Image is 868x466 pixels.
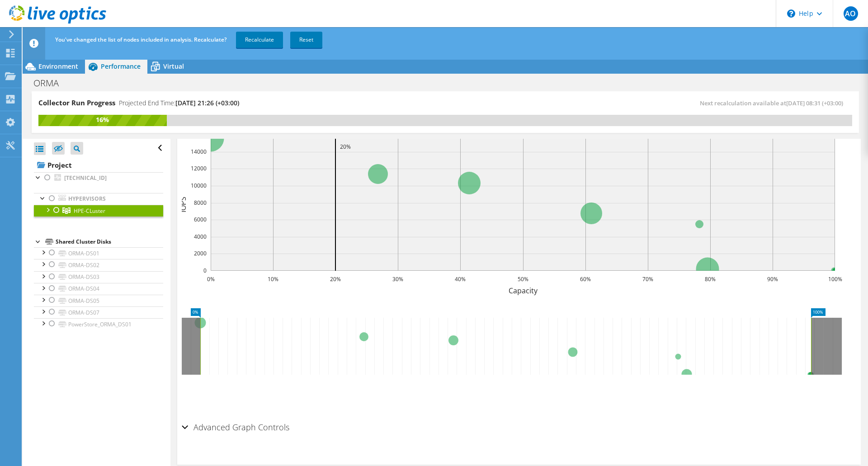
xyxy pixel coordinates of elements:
text: 8000 [194,199,207,207]
span: Virtual [163,62,184,71]
text: 2000 [194,249,207,257]
a: PowerStore_ORMA_DS01 [34,318,163,330]
text: 14000 [191,148,207,155]
a: [TECHNICAL_ID] [34,172,163,184]
a: ORMA-DS01 [34,247,163,259]
a: ORMA-DS05 [34,295,163,306]
text: 100% [828,275,842,283]
text: 40% [455,275,466,283]
h2: Advanced Graph Controls [182,418,289,436]
text: IOPS [178,197,188,212]
a: HPE-CLuster [34,205,163,217]
div: 16% [38,115,167,125]
a: ORMA-DS02 [34,259,163,271]
a: ORMA-DS07 [34,306,163,318]
span: HPE-CLuster [74,207,105,215]
text: 6000 [194,216,207,223]
text: 90% [767,275,778,283]
text: 70% [642,275,653,283]
span: Next recalculation available at [700,99,848,107]
a: Reset [290,32,322,48]
span: [DATE] 21:26 (+03:00) [175,99,239,107]
span: You've changed the list of nodes included in analysis. Recalculate? [55,36,226,43]
a: Recalculate [236,32,283,48]
text: 12000 [191,165,207,172]
text: 30% [392,275,403,283]
a: ORMA-DS03 [34,271,163,283]
text: 0 [203,267,207,274]
text: 10000 [191,182,207,189]
text: 80% [705,275,716,283]
h4: Projected End Time: [119,98,239,108]
h1: ORMA [29,78,73,88]
text: 20% [340,143,351,151]
span: AO [844,6,858,21]
span: Environment [38,62,78,71]
text: 50% [518,275,528,283]
text: 0% [207,275,215,283]
text: 20% [330,275,341,283]
a: Project [34,158,163,172]
text: 60% [580,275,591,283]
div: Shared Cluster Disks [56,236,163,247]
a: Hypervisors [34,193,163,205]
span: [DATE] 08:31 (+03:00) [786,99,843,107]
svg: \n [787,9,795,18]
span: Performance [101,62,141,71]
text: Capacity [509,286,538,296]
text: 10% [268,275,278,283]
a: ORMA-DS04 [34,283,163,295]
b: [TECHNICAL_ID] [64,174,107,182]
text: 4000 [194,233,207,240]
